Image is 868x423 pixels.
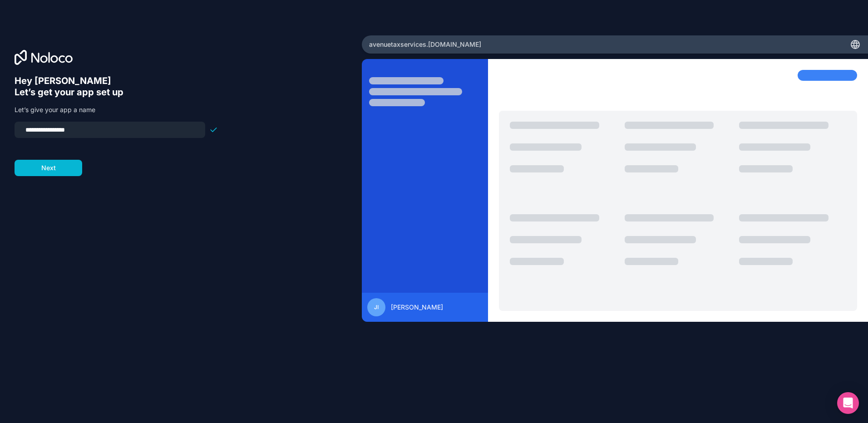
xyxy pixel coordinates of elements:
[15,160,82,176] button: Next
[374,304,379,311] span: JI
[391,303,443,312] span: [PERSON_NAME]
[837,392,859,414] div: Open Intercom Messenger
[15,75,218,87] h6: Hey [PERSON_NAME]
[369,40,481,49] span: avenuetaxservices .[DOMAIN_NAME]
[15,105,218,114] p: Let’s give your app a name
[15,87,218,98] h6: Let’s get your app set up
